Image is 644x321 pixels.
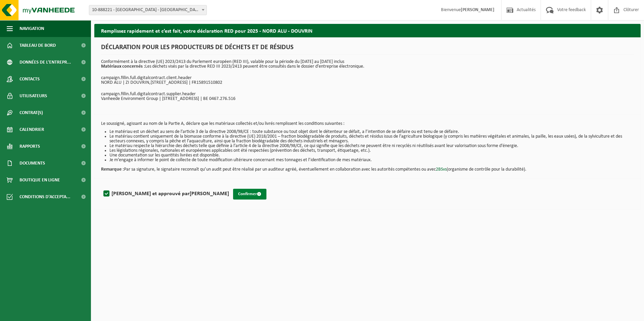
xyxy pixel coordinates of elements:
[101,76,634,80] p: campaign.fillin.full.digitalcontract.client.header
[20,188,70,205] span: Conditions d'accepta...
[109,144,634,148] li: Le matériau respecte la hiérarchie des déchets telle que définie à l’article 4 de la directive 20...
[20,138,40,155] span: Rapports
[109,130,634,134] li: Le matériau est un déchet au sens de l’article 3 de la directive 2008/98/CE : toute substance ou ...
[20,54,71,71] span: Données de l'entrepr...
[109,134,634,144] li: Le matériau contient uniquement de la biomasse conforme à la directive (UE) 2018/2001 – fraction ...
[102,189,229,199] label: [PERSON_NAME] et approuvé par
[101,60,634,69] p: Conformément à la directive (UE) 2023/2413 du Parlement européen (RED III), valable pour la pério...
[109,148,634,153] li: Les législations régionales, nationales et européennes applicables ont été respectées (prévention...
[101,163,634,172] p: Par sa signature, le signataire reconnaît qu’un audit peut être réalisé par un auditeur agréé, év...
[101,97,634,101] p: Vanheede Environment Group | [STREET_ADDRESS] | BE 0467.276.516
[101,167,124,172] strong: Remarque :
[20,172,60,188] span: Boutique en ligne
[101,80,634,85] p: NORD ALU | ZI DOUVRIN,[STREET_ADDRESS] | FR15891510802
[20,37,56,54] span: Tableau de bord
[20,121,44,138] span: Calendrier
[101,121,634,126] p: Le soussigné, agissant au nom de la Partie A, déclare que les matériaux collectés et/ou livrés re...
[461,7,494,12] strong: [PERSON_NAME]
[20,20,44,37] span: Navigation
[109,153,634,158] li: Une documentation sur les quantités livrées est disponible.
[101,64,145,69] strong: Matériaux concernés :
[109,158,634,163] li: Je m’engage à informer le point de collecte de toute modification ultérieure concernant mes tonna...
[101,44,634,55] h1: DÉCLARATION POUR LES PRODUCTEURS DE DÉCHETS ET DE RÉSIDUS
[20,87,47,104] span: Utilisateurs
[94,24,641,37] h2: Remplissez rapidement et c’est fait, votre déclaration RED pour 2025 - NORD ALU - DOUVRIN
[89,5,207,15] span: 10-888221 - NORD ALU - DOUVRIN
[101,92,634,97] p: campaign.fillin.full.digitalcontract.supplier.header
[20,71,40,87] span: Contacts
[89,5,206,15] span: 10-888221 - NORD ALU - DOUVRIN
[190,191,229,197] strong: [PERSON_NAME]
[436,167,447,172] a: 2BSvs
[233,189,266,200] button: Confirmer
[20,104,43,121] span: Contrat(s)
[20,155,45,172] span: Documents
